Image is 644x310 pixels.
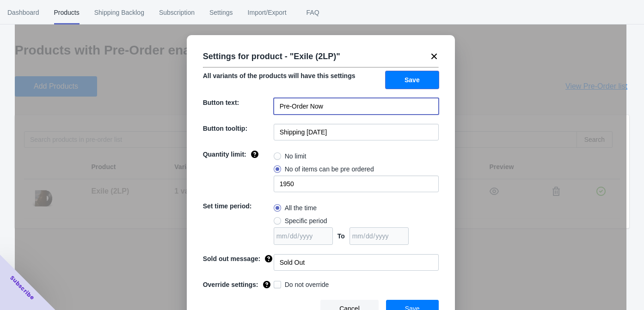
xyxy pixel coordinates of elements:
[386,71,439,89] button: Save
[285,280,329,289] span: Do not override
[7,0,39,24] span: Dashboard
[54,0,80,24] span: Products
[203,49,340,64] p: Settings for product - " Exile (2LP) "
[203,125,247,132] span: Button tooltip:
[209,0,233,24] span: Settings
[159,0,195,24] span: Subscription
[285,203,317,213] span: All the time
[337,232,345,240] span: To
[8,274,36,302] span: Subscribe
[203,72,356,79] span: All variants of the products will have this settings
[203,202,252,210] span: Set time period:
[248,0,287,24] span: Import/Export
[203,151,246,158] span: Quantity limit:
[301,0,325,24] span: FAQ
[94,0,144,24] span: Shipping Backlog
[203,99,239,106] span: Button text:
[405,76,420,84] span: Save
[285,216,327,225] span: Specific period
[203,255,260,262] span: Sold out message:
[285,152,307,161] span: No limit
[203,281,258,288] span: Override settings:
[285,164,374,174] span: No of items can be pre ordered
